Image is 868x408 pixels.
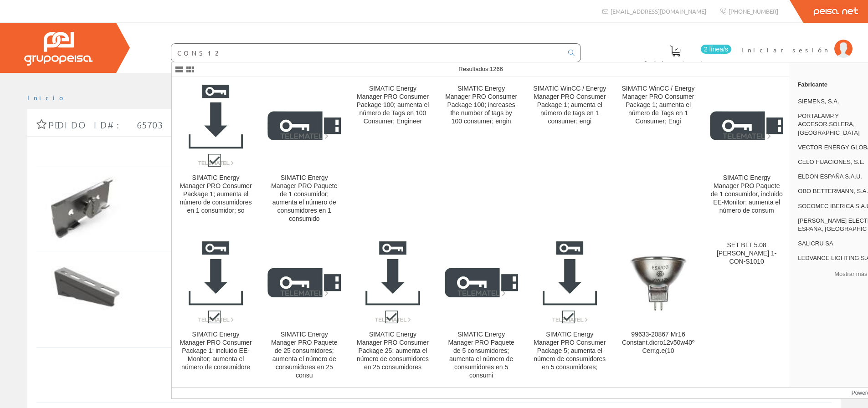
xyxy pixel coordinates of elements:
[710,111,783,141] img: SIMATIC Energy Manager PRO Paquete de 1 consumidor, incluido EE-Monitor; aumenta el número de consum
[445,85,518,126] div: SIMATIC Energy Manager PRO Consumer Package 100; increases the number of tags by 100 consumer; engin
[40,176,128,242] img: Foto artículo Conjunto CULA 65_105 EZ (192x143.62204724409)
[644,58,706,67] span: Pedido actual
[356,85,429,126] div: SIMATIC Energy Manager PRO Consumer Package 100; aumenta el número de Tags en 100 Consumer; Engineer
[526,234,614,390] a: SIMATIC Energy Manager PRO Consumer Package 5; aumenta el número de consumidores en 5 consumidore...
[24,32,92,66] img: Grupo Peisa
[171,44,563,62] input: Buscar ...
[267,174,341,223] div: SIMATIC Energy Manager PRO Paquete de 1 consumidor; aumenta el número de consumidores en 1 consumido
[267,331,341,380] div: SIMATIC Energy Manager PRO Paquete de 25 consumidores; aumenta el número de consumidores en 25 consu
[614,234,702,390] a: 99633-20867 Mr16 Constant.dicro12v50w40º Cerr.g.e(10 99633-20867 Mr16 Constant.dicro12v50w40º Cer...
[635,38,734,71] a: 2 línea/s Pedido actual
[356,331,429,372] div: SIMATIC Energy Manager PRO Consumer Package 25; aumenta el número de consumidores en 25 consumidores
[729,7,778,15] span: [PHONE_NUMBER]
[621,331,695,355] div: 99633-20867 Mr16 Constant.dicro12v50w40º Cerr.g.e(10
[710,174,783,215] div: SIMATIC Energy Manager PRO Paquete de 1 consumidor, incluido EE-Monitor; aumenta el número de consum
[701,45,731,54] span: 2 línea/s
[172,234,260,390] a: SIMATIC Energy Manager PRO Consumer Package 1; incluido EE-Monitor; aumenta el número de consumid...
[365,241,420,323] img: SIMATIC Energy Manager PRO Consumer Package 25; aumenta el número de consumidores en 25 consumidores
[437,77,525,234] a: SIMATIC Energy Manager PRO Consumer Package 100; increases the number of tags by 100 consumer; engin
[349,77,437,234] a: SIMATIC Energy Manager PRO Consumer Package 100; aumenta el número de Tags en 100 Consumer; Engineer
[703,77,791,234] a: SIMATIC Energy Manager PRO Paquete de 1 consumidor, incluido EE-Monitor; aumenta el número de con...
[741,38,853,46] a: Iniciar sesión
[189,241,243,323] img: SIMATIC Energy Manager PRO Consumer Package 1; incluido EE-Monitor; aumenta el número de consumidore
[48,119,540,130] span: Pedido ID#: 65703 | [DATE] 10:40:10 | Cliente Invitado 1575730616 (1575730616)
[267,111,341,141] img: SIMATIC Energy Manager PRO Paquete de 1 consumidor; aumenta el número de consumidores en 1 consumido
[179,331,252,372] div: SIMATIC Energy Manager PRO Consumer Package 1; incluido EE-Monitor; aumenta el número de consumidore
[533,331,606,372] div: SIMATIC Energy Manager PRO Consumer Package 5; aumenta el número de consumidores en 5 consumidores;
[543,241,597,323] img: SIMATIC Energy Manager PRO Consumer Package 5; aumenta el número de consumidores en 5 consumidores;
[445,331,518,380] div: SIMATIC Energy Manager PRO Paquete de 5 consumidores; aumenta el número de consumidores en 5 consumi
[621,246,695,319] img: 99633-20867 Mr16 Constant.dicro12v50w40º Cerr.g.e(10
[172,77,260,234] a: SIMATIC Energy Manager PRO Consumer Package 1; aumenta el número de consumidores en 1 consumidor;...
[437,234,525,390] a: SIMATIC Energy Manager PRO Paquete de 5 consumidores; aumenta el número de consumidores en 5 cons...
[36,347,832,403] div: Total pedido: Total líneas:
[260,234,348,390] a: SIMATIC Energy Manager PRO Paquete de 25 consumidores; aumenta el número de consumidores en 25 co...
[611,7,706,15] span: [EMAIL_ADDRESS][DOMAIN_NAME]
[458,66,503,72] span: Resultados:
[741,45,830,54] span: Iniciar sesión
[40,260,128,326] img: Foto artículo Soporte SCR 100 GS (192x143.62204724409)
[703,234,791,390] a: SET BLT 5.08 [PERSON_NAME] 1-CON-S1010
[490,66,503,72] span: 1266
[533,85,606,126] div: SIMATIC WinCC / Energy Manager PRO Consumer Package 1; aumenta el número de tags en 1 consumer; engi
[267,268,341,297] img: SIMATIC Energy Manager PRO Paquete de 25 consumidores; aumenta el número de consumidores en 25 consu
[349,234,437,390] a: SIMATIC Energy Manager PRO Consumer Package 25; aumenta el número de consumidores en 25 consumido...
[621,85,695,126] div: SIMATIC WinCC / Energy Manager PRO Consumer Package 1; aumenta el número de Tags en 1 Consumer; Engi
[27,93,66,102] a: Inicio
[260,77,348,234] a: SIMATIC Energy Manager PRO Paquete de 1 consumidor; aumenta el número de consumidores en 1 consum...
[189,85,243,167] img: SIMATIC Energy Manager PRO Consumer Package 1; aumenta el número de consumidores en 1 consumidor; so
[526,77,614,234] a: SIMATIC WinCC / Energy Manager PRO Consumer Package 1; aumenta el número de tags en 1 consumer; engi
[179,174,252,215] div: SIMATIC Energy Manager PRO Consumer Package 1; aumenta el número de consumidores en 1 consumidor; so
[710,241,783,266] div: SET BLT 5.08 [PERSON_NAME] 1-CON-S1010
[445,268,518,297] img: SIMATIC Energy Manager PRO Paquete de 5 consumidores; aumenta el número de consumidores en 5 consumi
[614,77,702,234] a: SIMATIC WinCC / Energy Manager PRO Consumer Package 1; aumenta el número de Tags en 1 Consumer; Engi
